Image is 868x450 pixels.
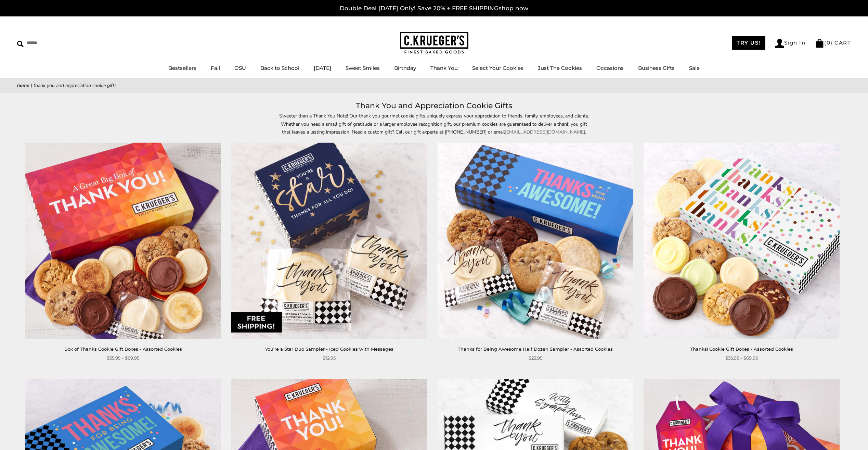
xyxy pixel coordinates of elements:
[64,346,182,352] a: Box of Thanks Cookie Gift Boxes - Assorted Cookies
[775,39,806,48] a: Sign In
[505,129,585,135] a: [EMAIL_ADDRESS][DOMAIN_NAME]
[314,65,331,71] a: [DATE]
[34,82,117,89] span: Thank You and Appreciation Cookie Gifts
[277,112,592,136] p: Sweeter than a Thank You Note! Our thank you gourmet cookie gifts uniquely express your appreciat...
[231,143,427,339] img: You’re a Star Duo Sampler - Iced Cookies with Messages
[529,354,542,362] span: $23.95
[234,65,246,71] a: OSU
[265,346,393,352] a: You’re a Star Duo Sampler - Iced Cookies with Messages
[340,5,528,12] a: Double Deal [DATE] Only! Save 20% + FREE SHIPPINGshop now
[107,354,139,362] span: $35.95 - $69.95
[472,65,523,71] a: Select Your Cookies
[346,65,380,71] a: Sweet Smiles
[644,143,840,339] img: Thanks! Cookie Gift Boxes - Assorted Cookies
[638,65,675,71] a: Business Gifts
[689,65,700,71] a: Sale
[732,36,765,50] a: TRY US!
[400,32,468,54] img: C.KRUEGER'S
[458,346,613,352] a: Thanks for Being Awesome Half Dozen Sampler - Assorted Cookies
[211,65,220,71] a: Fall
[31,82,32,89] span: |
[394,65,416,71] a: Birthday
[25,143,221,339] img: Box of Thanks Cookie Gift Boxes - Assorted Cookies
[430,65,458,71] a: Thank You
[17,38,99,48] input: Search
[17,82,851,89] nav: breadcrumbs
[725,354,758,362] span: $35.95 - $69.95
[815,39,851,46] a: (0) CART
[437,143,633,339] img: Thanks for Being Awesome Half Dozen Sampler - Assorted Cookies
[168,65,196,71] a: Bestsellers
[596,65,624,71] a: Occasions
[815,39,824,48] img: Bag
[17,82,29,89] a: Home
[27,100,841,112] h1: Thank You and Appreciation Cookie Gifts
[17,41,24,47] img: Search
[538,65,582,71] a: Just The Cookies
[498,5,528,12] span: shop now
[775,39,784,48] img: Account
[323,354,336,362] span: $12.95
[827,39,831,46] span: 0
[690,346,793,352] a: Thanks! Cookie Gift Boxes - Assorted Cookies
[260,65,299,71] a: Back to School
